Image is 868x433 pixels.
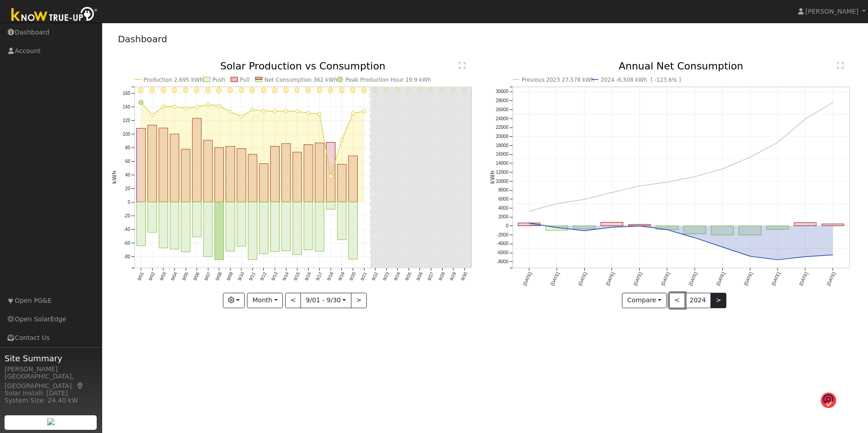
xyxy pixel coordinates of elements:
[272,87,277,93] i: 9/13 - Clear
[293,202,302,255] rect: onclick=""
[111,171,118,184] text: kWh
[748,156,752,159] circle: onclick=""
[136,128,145,202] rect: onclick=""
[270,202,279,251] rect: onclick=""
[329,174,332,178] circle: onclick=""
[633,271,643,286] text: [DATE]
[138,100,143,105] circle: onclick=""
[822,224,844,226] rect: onclick=""
[804,117,807,121] circle: onclick=""
[573,226,596,229] rect: onclick=""
[605,271,616,286] text: [DATE]
[804,255,807,259] circle: onclick=""
[506,223,508,228] text: 0
[184,107,187,110] circle: onclick=""
[123,91,130,96] text: 160
[248,202,257,260] rect: onclick=""
[123,213,130,218] text: -20
[259,202,268,254] rect: onclick=""
[226,202,235,251] rect: onclick=""
[170,202,179,249] rect: onclick=""
[248,271,256,282] text: 9/11
[262,109,266,113] circle: onclick=""
[619,60,744,72] text: Annual Net Consumption
[496,89,508,94] text: 30000
[293,152,302,202] rect: onclick=""
[295,110,299,113] circle: onclick=""
[150,113,154,117] circle: onclick=""
[688,271,698,286] text: [DATE]
[294,87,300,93] i: 9/15 - Clear
[340,138,344,142] circle: onclick=""
[47,418,54,425] img: retrieve
[261,87,266,93] i: 9/12 - Clear
[610,226,614,229] circle: onclick=""
[550,271,560,286] text: [DATE]
[496,107,508,112] text: 26000
[496,98,508,103] text: 28000
[123,241,130,246] text: -60
[273,110,276,113] circle: onclick=""
[582,198,586,202] circle: onclick=""
[496,143,508,148] text: 18000
[301,293,351,308] button: 9/01 - 9/30
[284,109,288,113] circle: onclick=""
[489,171,496,184] text: kWh
[237,149,246,202] rect: onclick=""
[264,77,337,83] text: Net Consumption 362 kWh
[181,202,190,252] rect: onclick=""
[216,87,222,93] i: 9/08 - Clear
[638,184,641,188] circle: onclick=""
[546,226,568,231] rect: onclick=""
[528,221,531,225] circle: onclick=""
[528,210,531,213] circle: onclick=""
[195,105,198,109] circle: onclick=""
[315,202,324,251] rect: onclick=""
[192,202,201,237] rect: onclick=""
[496,116,508,121] text: 24000
[326,143,335,202] rect: onclick=""
[292,271,301,282] text: 9/15
[240,115,243,118] circle: onclick=""
[339,87,344,93] i: 9/19 - Clear
[666,180,669,184] circle: onclick=""
[328,87,333,93] i: 9/18 - Clear
[821,392,836,409] img: o1IwAAAABJRU5ErkJggg==
[794,223,817,226] rect: onclick=""
[337,202,346,240] rect: onclick=""
[360,271,368,282] text: 9/21
[149,87,155,93] i: 9/02 - Clear
[361,87,367,93] i: 9/21 - Clear
[304,271,312,282] text: 9/16
[159,202,168,248] rect: onclick=""
[326,271,334,282] text: 9/18
[270,147,279,202] rect: onclick=""
[125,186,130,191] text: 20
[393,271,401,282] text: 9/24
[349,156,358,202] rect: onclick=""
[206,103,210,107] circle: onclick=""
[496,125,508,130] text: 22000
[498,206,509,211] text: 4000
[281,144,291,202] rect: onclick=""
[721,246,725,249] circle: onclick=""
[337,271,345,282] text: 9/19
[826,271,837,286] text: [DATE]
[170,271,178,282] text: 9/04
[638,224,641,228] circle: onclick=""
[159,128,168,202] rect: onclick=""
[348,271,356,282] text: 9/20
[496,134,508,139] text: 20000
[160,87,166,93] i: 9/03 - Clear
[203,271,212,282] text: 9/07
[5,396,97,405] div: System Size: 24.40 kW
[203,140,212,202] rect: onclick=""
[460,271,468,282] text: 9/30
[710,293,726,308] button: >
[170,134,179,202] rect: onclick=""
[192,271,200,282] text: 9/06
[281,202,291,251] rect: onclick=""
[693,175,697,179] circle: onclick=""
[192,118,201,202] rect: onclick=""
[326,202,335,209] rect: onclick=""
